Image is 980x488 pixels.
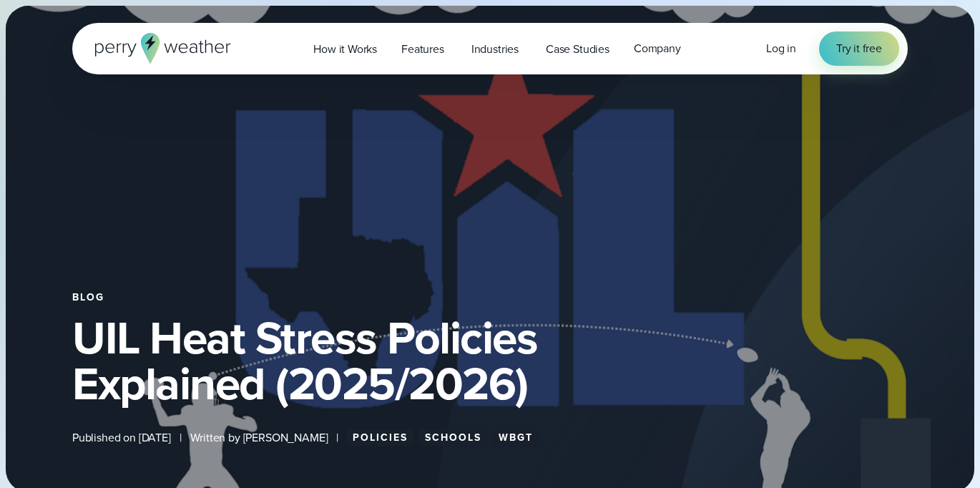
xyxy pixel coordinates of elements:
a: Schools [419,429,487,446]
a: How it Works [301,34,389,64]
span: Features [401,41,444,58]
span: Industries [471,41,519,58]
span: Published on [DATE] [72,429,171,446]
span: Case Studies [546,41,609,58]
a: Try it free [819,31,899,66]
span: Company [634,40,681,57]
span: | [336,429,338,446]
span: Log in [766,40,796,57]
span: How it Works [313,41,377,58]
a: Case Studies [534,34,622,64]
a: Log in [766,40,796,57]
span: | [180,429,182,446]
div: Blog [72,292,908,303]
a: Policies [347,429,413,446]
span: Try it free [836,40,882,57]
span: Written by [PERSON_NAME] [190,429,328,446]
a: WBGT [493,429,539,446]
h1: UIL Heat Stress Policies Explained (2025/2026) [72,315,908,406]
